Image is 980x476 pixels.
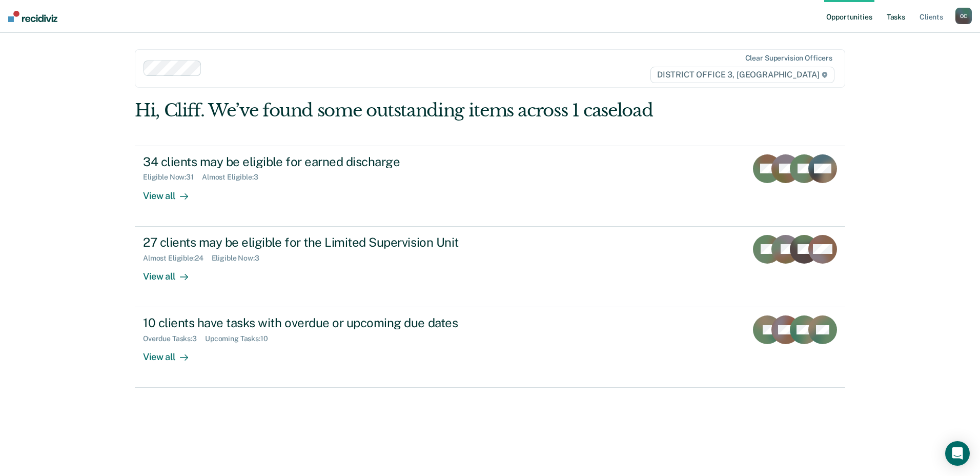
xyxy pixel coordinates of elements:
[143,262,200,282] div: View all
[202,173,267,182] div: Almost Eligible : 3
[143,182,200,202] div: View all
[143,343,200,363] div: View all
[205,334,276,343] div: Upcoming Tasks : 10
[143,315,503,330] div: 10 clients have tasks with overdue or upcoming due dates
[143,334,205,343] div: Overdue Tasks : 3
[955,8,972,24] div: O C
[143,173,202,182] div: Eligible Now : 31
[143,235,503,250] div: 27 clients may be eligible for the Limited Supervision Unit
[745,54,832,63] div: Clear supervision officers
[143,154,503,169] div: 34 clients may be eligible for earned discharge
[650,67,834,83] span: DISTRICT OFFICE 3, [GEOGRAPHIC_DATA]
[143,254,212,263] div: Almost Eligible : 24
[955,8,972,24] button: OC
[135,307,845,388] a: 10 clients have tasks with overdue or upcoming due datesOverdue Tasks:3Upcoming Tasks:10View all
[945,441,970,466] div: Open Intercom Messenger
[135,100,703,121] div: Hi, Cliff. We’ve found some outstanding items across 1 caseload
[212,254,268,263] div: Eligible Now : 3
[135,146,845,227] a: 34 clients may be eligible for earned dischargeEligible Now:31Almost Eligible:3View all
[135,227,845,307] a: 27 clients may be eligible for the Limited Supervision UnitAlmost Eligible:24Eligible Now:3View all
[8,11,57,22] img: Recidiviz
